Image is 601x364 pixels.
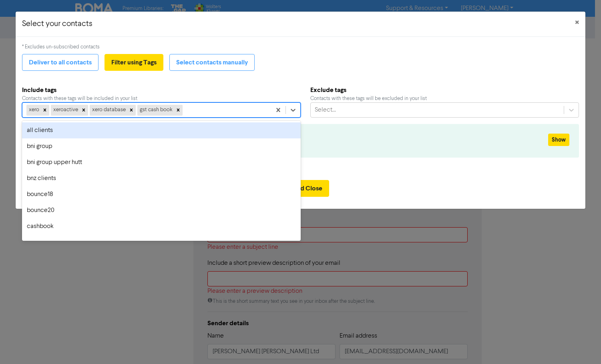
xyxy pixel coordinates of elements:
div: company [22,234,301,250]
div: bni group upper hutt [22,154,301,170]
div: bounce20 [22,202,301,218]
b: Exclude tags [310,85,579,95]
div: bounce18 [22,186,301,202]
button: Close [569,12,585,34]
div: xeroactive [51,105,79,115]
div: bni group [22,138,301,154]
div: xero [26,105,40,115]
div: cashbook [22,218,301,234]
div: xero database [90,105,127,115]
div: all clients [22,122,301,138]
h5: Select your contacts [22,18,92,30]
span: × [575,17,579,29]
button: Filter using Tags [105,54,163,71]
div: Select... [315,105,336,115]
button: Select contacts manually [169,54,255,71]
div: * Excludes un-subscribed contacts [22,43,579,51]
div: gst cash book [137,105,174,115]
div: Contacts with these tags will be included in your list [22,95,301,102]
iframe: Chat Widget [561,326,601,364]
button: Deliver to all contacts [22,54,98,71]
button: Save and Close [272,180,329,197]
b: Include tags [22,85,301,95]
button: Show [548,134,569,146]
div: bnz clients [22,170,301,186]
div: Contacts with these tags will be excluded in your list [310,95,579,102]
